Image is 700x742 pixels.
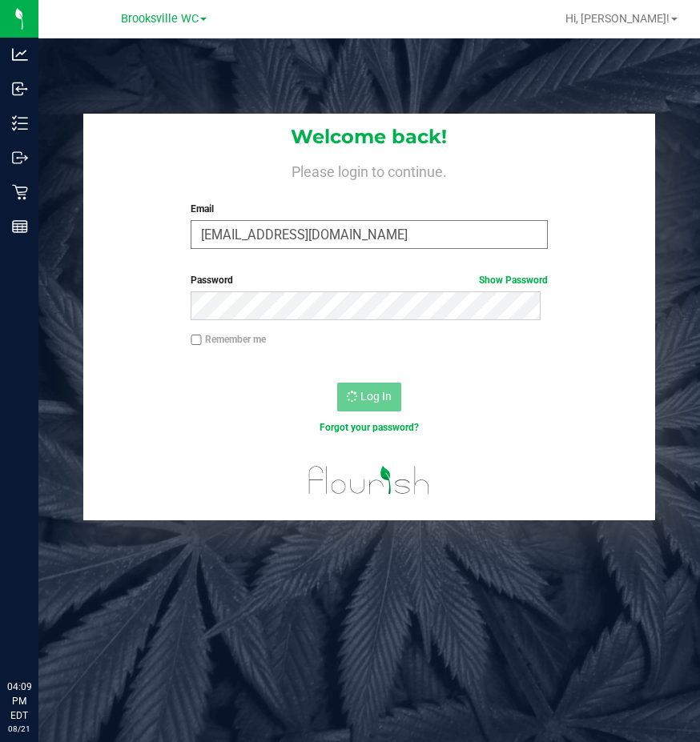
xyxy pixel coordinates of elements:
[337,383,401,411] button: Log In
[191,335,202,346] input: Remember me
[298,451,441,509] img: flourish_logo.svg
[12,184,28,200] inline-svg: Retail
[12,81,28,97] inline-svg: Inbound
[12,115,28,131] inline-svg: Inventory
[121,12,199,26] span: Brooksville WC
[12,150,28,166] inline-svg: Outbound
[83,126,654,147] h1: Welcome back!
[320,422,419,433] a: Forgot your password?
[7,680,31,723] p: 04:09 PM EDT
[191,332,266,347] label: Remember me
[7,723,31,735] p: 08/21
[191,202,548,216] label: Email
[360,390,392,403] span: Log In
[479,275,548,286] a: Show Password
[12,46,28,62] inline-svg: Analytics
[83,160,654,179] h4: Please login to continue.
[191,275,233,286] span: Password
[12,219,28,235] inline-svg: Reports
[565,12,670,25] span: Hi, [PERSON_NAME]!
